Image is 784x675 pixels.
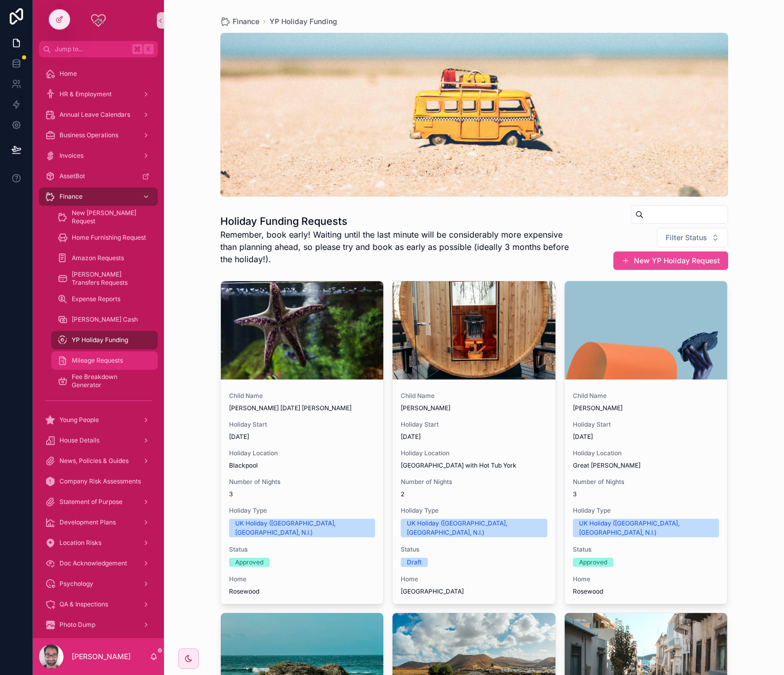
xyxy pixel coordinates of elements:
[51,372,158,390] a: Fee Breakdown Generator
[39,554,158,573] a: Doc Acknowledgement
[401,478,547,486] span: Number of Nights
[573,575,719,583] span: Home
[229,478,376,486] span: Number of Nights
[72,373,148,389] span: Fee Breakdown Generator
[59,193,82,201] span: Finance
[51,290,158,308] a: Expense Reports
[573,587,719,596] span: Rosewood
[573,420,719,429] span: Holiday Start
[39,146,158,165] a: Invoices
[573,449,719,457] span: Holiday Location
[229,461,376,470] span: Blackpool
[39,431,158,450] a: House Details
[579,519,713,537] div: UK Holiday ([GEOGRAPHIC_DATA], [GEOGRAPHIC_DATA], N.I.)
[229,404,376,412] span: [PERSON_NAME] [DATE] [PERSON_NAME]
[573,507,719,515] span: Holiday Type
[51,331,158,349] a: YP Holiday Funding
[72,651,131,662] p: [PERSON_NAME]
[401,433,547,441] span: [DATE]
[39,126,158,144] a: Business Operations
[401,404,547,412] span: [PERSON_NAME]
[573,392,719,400] span: Child Name
[220,228,580,265] span: Remember, book early! Waiting until the last minute will be considerably more expensive than plan...
[39,513,158,532] a: Development Plans
[72,254,124,262] span: Amazon Requests
[59,131,118,139] span: Business Operations
[59,600,108,608] span: QA & Inspections
[39,411,158,429] a: Young People
[72,270,148,287] span: [PERSON_NAME] Transfers Requests
[59,172,85,180] span: AssetBot
[401,587,547,596] span: [GEOGRAPHIC_DATA]
[666,233,707,243] span: Filter Status
[39,472,158,491] a: Company Risk Assessments
[220,281,384,604] a: Child Name[PERSON_NAME] [DATE] [PERSON_NAME]Holiday Start[DATE]Holiday LocationBlackpoolNumber of...
[401,545,547,554] span: Status
[72,315,138,324] span: [PERSON_NAME] Cash
[220,16,259,27] a: Finance
[401,575,547,583] span: Home
[59,111,130,119] span: Annual Leave Calendars
[51,228,158,247] a: Home Furnishing Request
[39,41,158,57] button: Jump to...K
[657,228,728,247] button: Select Button
[72,234,146,242] span: Home Furnishing Request
[573,404,719,412] span: [PERSON_NAME]
[579,558,607,567] div: Approved
[401,420,547,429] span: Holiday Start
[59,498,122,506] span: Statement of Purpose
[51,208,158,226] a: New [PERSON_NAME] Request
[145,45,153,53] span: K
[90,12,107,29] img: App logo
[39,534,158,552] a: Location Risks
[229,420,376,429] span: Holiday Start
[39,65,158,83] a: Home
[270,16,337,27] a: YP Holiday Funding
[573,478,719,486] span: Number of Nights
[33,57,164,638] div: scrollable content
[59,477,141,486] span: Company Risk Assessments
[51,269,158,288] a: [PERSON_NAME] Transfers Requests
[564,281,728,604] a: Child Name[PERSON_NAME]Holiday Start[DATE]Holiday LocationGreat [PERSON_NAME]Number of Nights3Hol...
[401,461,547,470] span: [GEOGRAPHIC_DATA] with Hot Tub York
[401,490,547,498] span: 2
[39,575,158,593] a: Psychology
[39,595,158,614] a: QA & Inspections
[401,507,547,515] span: Holiday Type
[39,85,158,103] a: HR & Employment
[613,251,728,270] button: New YP Holiday Request
[235,519,369,537] div: UK Holiday ([GEOGRAPHIC_DATA], [GEOGRAPHIC_DATA], N.I.)
[573,490,719,498] span: 3
[59,90,112,98] span: HR & Employment
[39,106,158,124] a: Annual Leave Calendars
[55,45,128,53] span: Jump to...
[235,558,263,567] div: Approved
[72,295,120,303] span: Expense Reports
[51,249,158,267] a: Amazon Requests
[72,209,148,225] span: New [PERSON_NAME] Request
[573,433,719,441] span: [DATE]
[59,457,129,465] span: News, Policies & Guides
[51,351,158,370] a: Mileage Requests
[573,545,719,554] span: Status
[39,452,158,470] a: News, Policies & Guides
[59,70,77,78] span: Home
[39,167,158,185] a: AssetBot
[392,281,556,604] a: Child Name[PERSON_NAME]Holiday Start[DATE]Holiday Location[GEOGRAPHIC_DATA] with Hot Tub YorkNumb...
[59,518,116,526] span: Development Plans
[39,616,158,634] a: Photo Dump
[59,539,101,547] span: Location Risks
[51,310,158,329] a: [PERSON_NAME] Cash
[229,545,376,554] span: Status
[59,416,99,424] span: Young People
[229,575,376,583] span: Home
[72,336,128,344] span: YP Holiday Funding
[220,214,580,228] h1: Holiday Funding Requests
[229,587,376,596] span: Rosewood
[229,490,376,498] span: 3
[573,461,719,470] span: Great [PERSON_NAME]
[39,187,158,206] a: Finance
[59,436,99,445] span: House Details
